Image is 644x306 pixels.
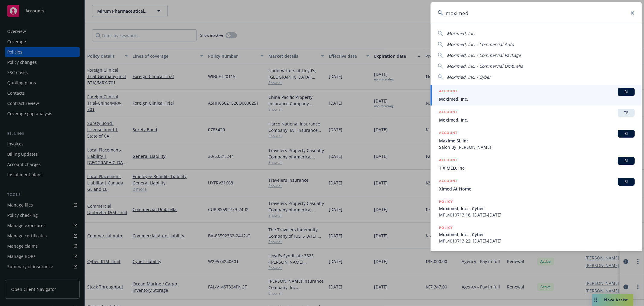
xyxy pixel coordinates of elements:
[431,126,642,154] a: ACCOUNTBIMaxime SL IncSalon By [PERSON_NAME]
[439,199,453,205] h5: POLICY
[447,74,491,80] span: Moximed, Inc. - Cyber
[439,88,457,95] h5: ACCOUNT
[439,205,635,212] span: Moximed, Inc. - Cyber
[447,31,475,36] span: Moximed, Inc.
[439,165,635,171] span: TIXiMED, Inc.
[439,186,635,192] span: Ximed At Home
[439,225,453,231] h5: POLICY
[447,41,514,47] span: Moximed, Inc. - Commercial Auto
[431,2,642,24] input: Search...
[439,130,457,137] h5: ACCOUNT
[431,221,642,247] a: POLICYMoximed, Inc. - CyberMPL4010713.22, [DATE]-[DATE]
[447,63,523,69] span: Moximed, Inc. - Commercial Umbrella
[439,212,635,218] span: MPL4010713.18, [DATE]-[DATE]
[439,109,457,116] h5: ACCOUNT
[620,158,632,164] span: BI
[620,179,632,184] span: BI
[439,157,457,164] h5: ACCOUNT
[431,106,642,126] a: ACCOUNTTRMoximed, Inc.
[439,178,457,185] h5: ACCOUNT
[431,247,642,273] a: POLICY
[439,96,635,102] span: Moximed, Inc.
[431,174,642,195] a: ACCOUNTBIXimed At Home
[447,52,521,58] span: Moximed, Inc. - Commercial Package
[439,231,635,238] span: Moximed, Inc. - Cyber
[431,154,642,174] a: ACCOUNTBITIXiMED, Inc.
[620,89,632,95] span: BI
[439,144,635,150] span: Salon By [PERSON_NAME]
[431,85,642,106] a: ACCOUNTBIMoximed, Inc.
[620,131,632,136] span: BI
[439,117,635,123] span: Moximed, Inc.
[620,110,632,116] span: TR
[439,251,453,257] h5: POLICY
[431,195,642,221] a: POLICYMoximed, Inc. - CyberMPL4010713.18, [DATE]-[DATE]
[439,238,635,244] span: MPL4010713.22, [DATE]-[DATE]
[439,138,635,144] span: Maxime SL Inc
